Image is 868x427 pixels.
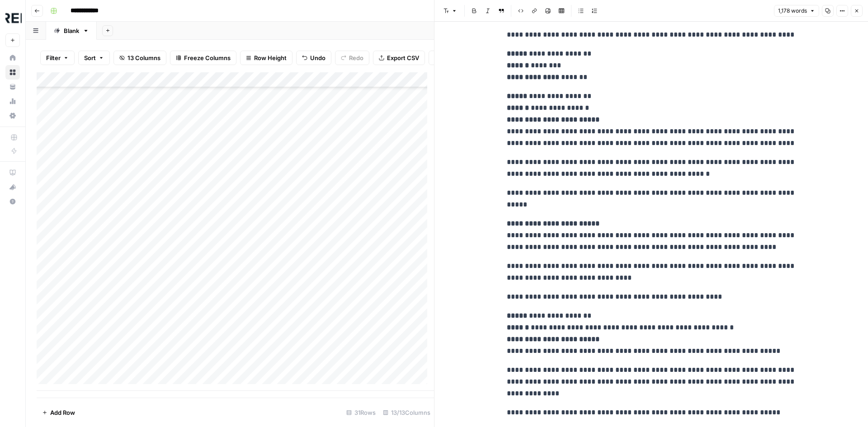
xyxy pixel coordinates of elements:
button: Sort [78,51,110,65]
span: Undo [310,53,325,62]
span: Export CSV [387,53,419,62]
button: 1,178 words [774,5,819,17]
a: Home [5,51,20,65]
button: Filter [40,51,75,65]
a: Browse [5,65,20,80]
button: Export CSV [373,51,425,65]
div: What's new? [6,180,19,194]
span: Redo [349,53,363,62]
span: Sort [84,53,96,62]
a: Your Data [5,80,20,94]
div: Blank [64,26,79,35]
button: Row Height [240,51,292,65]
a: Settings [5,108,20,123]
div: 31 Rows [343,405,379,420]
button: Help + Support [5,194,20,209]
a: Blank [46,22,97,40]
a: Usage [5,94,20,108]
button: Redo [335,51,369,65]
span: Row Height [254,53,287,62]
span: 13 Columns [127,53,160,62]
img: Threepipe Reply Logo [5,10,22,27]
span: Add Row [50,408,75,417]
button: Undo [296,51,331,65]
button: Workspace: Threepipe Reply [5,7,20,30]
span: Filter [46,53,61,62]
span: Freeze Columns [184,53,231,62]
span: 1,178 words [778,7,807,15]
a: AirOps Academy [5,165,20,180]
div: 13/13 Columns [379,405,434,420]
button: What's new? [5,180,20,194]
button: Add Row [37,405,80,420]
button: 13 Columns [113,51,166,65]
button: Freeze Columns [170,51,236,65]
